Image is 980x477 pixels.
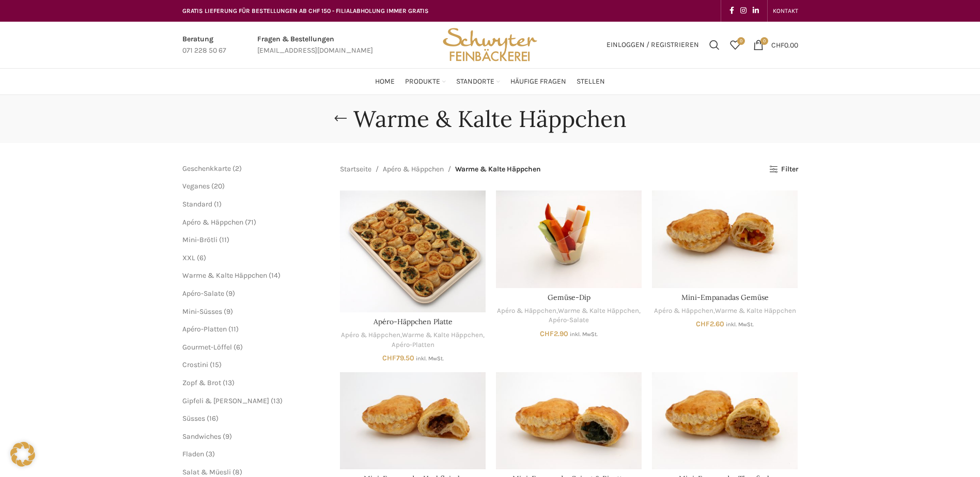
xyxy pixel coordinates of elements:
span: 15 [212,360,219,369]
span: Sandwiches [182,432,221,441]
span: Häufige Fragen [510,77,566,87]
span: KONTAKT [773,7,798,14]
a: Filter [769,165,798,174]
span: Stellen [577,77,605,87]
span: 8 [235,468,240,476]
a: Apéro & Häppchen [383,164,444,175]
a: XXL [182,253,195,262]
a: Gemüse-Dip [496,190,642,288]
span: 6 [236,343,240,352]
bdi: 79.50 [382,354,414,362]
a: Apéro-Platten [182,325,227,333]
a: Warme & Kalte Häppchen [558,306,639,316]
a: Apéro-Salate [549,315,589,325]
span: 71 [247,218,254,227]
span: 13 [273,396,280,405]
a: Häufige Fragen [510,71,566,92]
a: Apéro & Häppchen [654,306,713,316]
a: Warme & Kalte Häppchen [402,330,483,340]
span: 1 [216,200,219,209]
a: Crostini [182,360,208,369]
a: Home [375,71,395,92]
small: inkl. MwSt. [416,355,444,362]
span: CHF [771,40,784,49]
a: Mini-Empanadas Thunfisch [652,372,798,469]
a: Einloggen / Registrieren [601,35,704,55]
a: Gipfeli & [PERSON_NAME] [182,396,269,405]
a: Startseite [340,164,371,175]
a: Mini-Empanadas Gemüse [681,293,769,302]
a: Suchen [704,35,725,55]
span: 13 [225,378,232,387]
a: Facebook social link [726,4,737,18]
small: inkl. MwSt. [726,321,754,328]
span: CHF [540,329,554,338]
div: , , [340,330,486,349]
div: , , [496,306,642,325]
span: Warme & Kalte Häppchen [455,164,541,175]
span: 0 [760,37,768,45]
a: Produkte [405,71,446,92]
a: Go back [328,108,353,129]
a: Apéro & Häppchen [182,218,243,227]
a: Mini-Brötli [182,235,217,244]
span: 20 [214,182,222,190]
a: Site logo [439,40,540,49]
img: Bäckerei Schwyter [439,22,540,68]
a: Salat & Müesli [182,468,231,476]
a: Apéro-Häppchen Platte [374,317,453,326]
a: Mini-Süsses [182,307,222,316]
div: Secondary navigation [768,1,803,21]
span: Standorte [456,77,494,87]
bdi: 0.00 [771,40,798,49]
a: Mini-Empanadas Gemüse [652,190,798,288]
span: 6 [199,253,204,262]
span: 9 [225,432,229,441]
span: Einloggen / Registrieren [606,41,699,49]
span: 0 [737,37,745,45]
span: 9 [228,289,232,298]
span: Produkte [405,77,440,87]
nav: Breadcrumb [340,164,541,175]
a: Gourmet-Löffel [182,343,232,352]
span: 2 [235,164,239,173]
span: Geschenkkarte [182,164,231,173]
a: Zopf & Brot [182,378,221,387]
a: Warme & Kalte Häppchen [715,306,796,316]
span: 3 [208,450,212,458]
a: Mini-Empanadas Hackfleisch [340,372,486,469]
a: Standard [182,200,212,209]
span: GRATIS LIEFERUNG FÜR BESTELLUNGEN AB CHF 150 - FILIALABHOLUNG IMMER GRATIS [182,7,429,14]
span: 11 [222,235,227,244]
span: 16 [209,414,216,423]
span: 9 [226,307,230,316]
a: Infobox link [257,34,373,57]
span: Home [375,77,395,87]
a: Apéro & Häppchen [341,330,400,340]
span: CHF [382,354,396,362]
a: Infobox link [182,34,226,57]
a: Apéro-Salate [182,289,224,298]
small: inkl. MwSt. [570,331,598,338]
span: Veganes [182,182,210,190]
a: KONTAKT [773,1,798,21]
a: Süsses [182,414,205,423]
div: , [652,306,798,316]
a: Gemüse-Dip [548,293,590,302]
div: Main navigation [177,71,803,92]
a: Mini-Empanadas Spinat & Ricotta [496,372,642,469]
a: Apéro-Platten [392,340,434,350]
span: 11 [231,325,236,333]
